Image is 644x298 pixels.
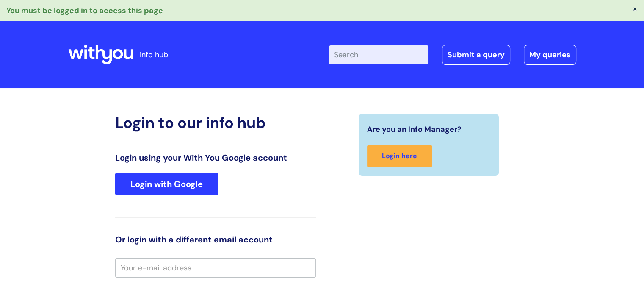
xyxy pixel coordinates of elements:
h3: Login using your With You Google account [115,153,316,163]
button: × [633,5,638,12]
a: My queries [524,45,576,64]
a: Login here [367,145,432,167]
a: Login with Google [115,173,218,195]
p: info hub [140,48,168,61]
input: Your e-mail address [115,258,316,278]
h2: Login to our info hub [115,114,316,132]
input: Search [329,45,428,64]
a: Submit a query [442,45,510,64]
h3: Or login with a different email account [115,234,316,245]
span: Are you an Info Manager? [367,123,462,136]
